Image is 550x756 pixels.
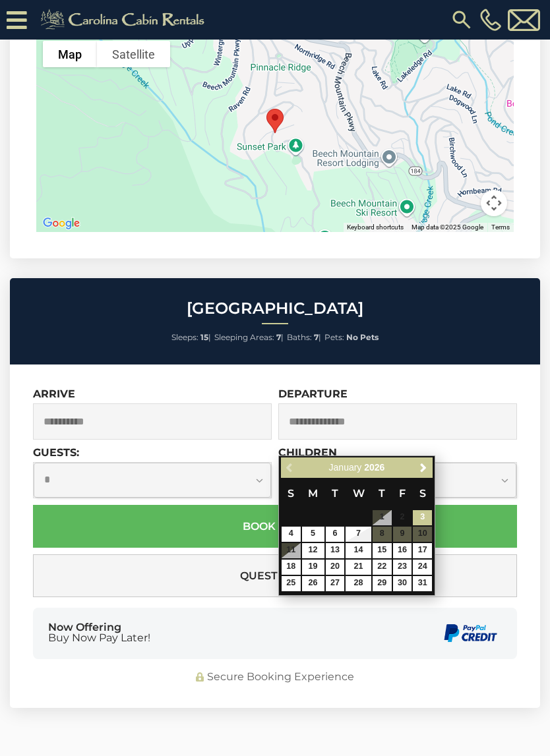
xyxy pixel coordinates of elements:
a: 23 [393,560,412,575]
span: Buy Now Pay Later! [48,633,150,643]
span: Pets: [324,332,344,342]
label: Guests: [33,446,79,459]
span: Saturday [419,487,426,500]
a: 28 [346,576,371,591]
a: 17 [413,543,432,558]
span: Sleeps: [171,332,199,342]
label: Children [278,446,337,459]
a: 19 [302,560,324,575]
a: 26 [302,576,324,591]
span: Sleeping Areas: [214,332,274,342]
a: 18 [282,560,301,575]
span: Next [418,463,429,473]
a: 13 [326,543,345,558]
img: Google [40,215,83,232]
button: Book Now [33,505,517,548]
button: Questions? [33,554,517,597]
strong: 7 [276,332,281,342]
a: 24 [413,560,432,575]
a: 14 [346,543,371,558]
a: 7 [346,527,371,542]
span: Sunday [288,487,294,500]
a: 5 [302,527,324,542]
span: Baths: [287,332,312,342]
span: January [329,462,362,473]
label: Arrive [33,388,75,400]
div: Southern Star Lodge [261,103,289,138]
a: 6 [326,527,345,542]
a: 31 [413,576,432,591]
span: Tuesday [332,487,338,500]
button: Show satellite imagery [97,41,170,67]
span: Monday [308,487,318,500]
span: Friday [399,487,406,500]
li: | [214,329,284,346]
img: search-regular.svg [450,8,474,32]
li: | [171,329,211,346]
a: Terms (opens in new tab) [491,223,510,231]
div: Now Offering [48,622,150,643]
a: 25 [282,576,301,591]
span: Thursday [379,487,385,500]
h2: [GEOGRAPHIC_DATA] [13,300,537,317]
a: 22 [373,560,392,575]
li: | [287,329,321,346]
span: Map data ©2025 Google [412,223,483,231]
a: 29 [373,576,392,591]
button: Show street map [43,41,97,67]
span: 2026 [364,462,384,473]
a: 21 [346,560,371,575]
label: Departure [278,388,348,400]
a: 16 [393,543,412,558]
a: 30 [393,576,412,591]
button: Map camera controls [481,190,507,216]
a: Open this area in Google Maps (opens a new window) [40,215,83,232]
a: Next [415,459,431,476]
button: Keyboard shortcuts [347,223,404,232]
div: Secure Booking Experience [33,670,517,685]
strong: 15 [200,332,208,342]
a: 12 [302,543,324,558]
a: 3 [413,510,432,525]
a: 27 [326,576,345,591]
span: Wednesday [353,487,365,500]
strong: No Pets [346,332,379,342]
a: 20 [326,560,345,575]
a: [PHONE_NUMBER] [477,9,504,31]
img: Khaki-logo.png [34,7,216,33]
strong: 7 [314,332,319,342]
a: 15 [373,543,392,558]
a: 4 [282,527,301,542]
